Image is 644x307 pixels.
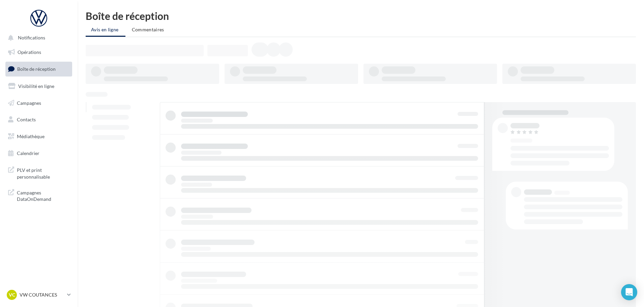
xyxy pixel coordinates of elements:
a: Campagnes DataOnDemand [4,185,74,205]
a: Campagnes [4,96,74,110]
a: PLV et print personnalisable [4,163,74,183]
span: Calendrier [17,150,39,156]
span: Commentaires [132,27,164,32]
span: Boîte de réception [17,66,56,72]
p: VW COUTANCES [20,291,64,298]
a: Médiathèque [4,129,74,144]
a: Opérations [4,45,74,59]
a: Visibilité en ligne [4,79,74,93]
div: Open Intercom Messenger [621,284,637,300]
a: Contacts [4,113,74,127]
span: VC [9,291,15,298]
a: Calendrier [4,146,74,160]
span: Contacts [17,117,36,122]
span: Médiathèque [17,133,45,139]
div: Boîte de réception [86,11,636,21]
span: Notifications [18,35,45,41]
span: Campagnes [17,100,41,105]
span: Opérations [18,49,41,55]
span: Campagnes DataOnDemand [17,188,69,203]
span: Visibilité en ligne [18,83,54,89]
a: Boîte de réception [4,62,74,76]
a: VC VW COUTANCES [5,288,72,301]
span: PLV et print personnalisable [17,165,69,180]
